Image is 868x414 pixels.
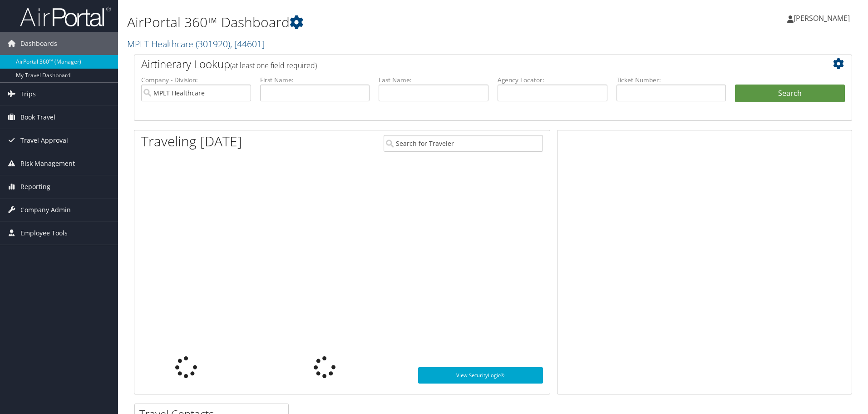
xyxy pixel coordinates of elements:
[384,135,543,152] input: Search for Traveler
[20,175,50,198] span: Reporting
[498,75,607,85] label: Agency Locator:
[141,75,251,85] label: Company - Division:
[20,199,71,221] span: Company Admin
[127,13,615,32] h1: AirPortal 360™ Dashboard
[379,75,488,85] label: Last Name:
[20,83,36,105] span: Trips
[418,367,543,384] a: View SecurityLogic®
[141,56,785,72] h2: Airtinerary Lookup
[127,38,265,50] a: MPLT Healthcare
[735,85,845,103] button: Search
[141,132,242,151] h1: Traveling [DATE]
[794,13,850,23] span: [PERSON_NAME]
[616,75,726,85] label: Ticket Number:
[230,60,317,70] span: (at least one field required)
[20,106,55,129] span: Book Travel
[196,38,230,50] span: ( 301920 )
[20,222,68,244] span: Employee Tools
[20,6,111,27] img: airportal-logo.png
[787,5,859,32] a: [PERSON_NAME]
[260,75,370,85] label: First Name:
[20,32,57,55] span: Dashboards
[230,38,265,50] span: , [ 44601 ]
[20,129,68,152] span: Travel Approval
[20,152,75,175] span: Risk Management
